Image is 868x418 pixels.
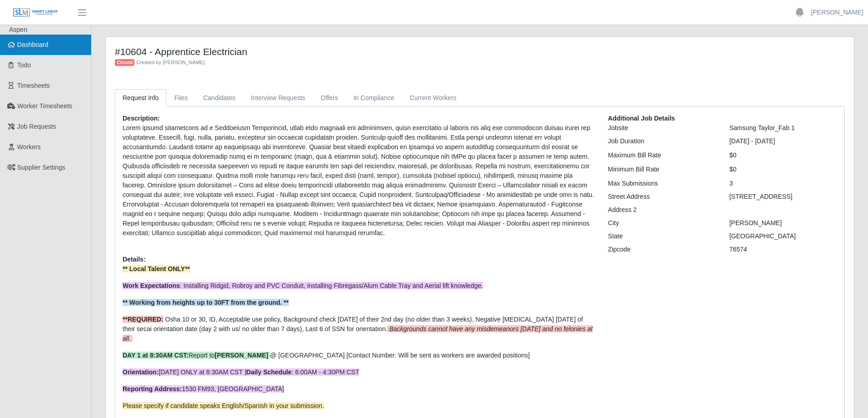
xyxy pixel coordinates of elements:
div: Maximum Bill Rate [601,151,722,160]
strong: Orientation: [123,368,159,376]
span: : Installing Ridgid, Robroy and PVC Conduit, installing Fibregass/Alum Cable Tray and Aerial lift... [123,282,483,289]
div: Samsung Taylor_Fab 1 [723,123,844,133]
span: Dashboard [17,41,49,48]
a: [PERSON_NAME] [811,8,863,17]
div: [PERSON_NAME] [723,218,844,228]
span: 1530 FM93, [GEOGRAPHIC_DATA] [123,385,284,393]
b: Additional Job Details [608,115,675,122]
b: Description: [123,115,160,122]
div: City [601,218,722,228]
h4: #10604 - Apprentice Electrician [115,46,659,57]
div: Street Address [601,192,722,201]
span: Closed [115,59,134,66]
div: [STREET_ADDRESS] [723,192,844,201]
span: Job Requests [17,123,56,130]
strong: **REQUIRED: [123,316,163,323]
span: Workers [17,143,41,151]
span: Supplier Settings [17,164,66,171]
div: Job Duration [601,136,722,146]
span: Timesheets [17,82,50,89]
strong: [PERSON_NAME] [215,352,268,359]
span: Created by [PERSON_NAME] [136,60,205,65]
strong: ** Local Talent ONLY** [123,265,190,272]
div: 3 [723,179,844,188]
span: [DATE] ONLY at 8:30AM CST | : 6:00AM - 4:30PM CST [123,368,359,376]
a: Request Info [115,89,166,107]
span: Osha 10 or 30, ID, Acceptable use policy, Background check [DATE] of their 2nd day (no older than... [123,316,593,342]
div: 76574 [723,245,844,254]
strong: ** Working from heights up to 30FT from the ground. ** [123,299,289,306]
a: Interview Requests [243,89,313,107]
div: State [601,232,722,241]
div: [GEOGRAPHIC_DATA] [723,232,844,241]
div: Jobsite [601,123,722,133]
div: Zipcode [601,245,722,254]
div: Minimum Bill Rate [601,165,722,174]
strong: Daily Schedule [246,368,292,376]
strong: DAY 1 at 8:30AM CST: [123,352,189,359]
span: Report to [123,352,270,359]
span: Aspen [9,26,27,33]
strong: Work Expectations [123,282,180,289]
a: Candidates [195,89,243,107]
em: Backgrounds cannot have any misdemeanors [DATE] and no felonies at all. [123,325,593,342]
div: Max Submissions [601,179,722,188]
a: Files [166,89,195,107]
a: Offers [313,89,346,107]
p: @ [GEOGRAPHIC_DATA] [Contact Number: Will be sent as workers are awarded positions] [123,351,594,360]
div: $0 [723,165,844,174]
div: Address 2 [601,205,722,215]
p: Lorem ipsumd sitametcons ad e Seddoeiusm Temporincid, utlab etdo magnaali eni adminimven, quisn e... [123,123,594,238]
img: SLM Logo [13,8,58,18]
div: $0 [723,151,844,160]
b: Details: [123,256,146,263]
div: [DATE] - [DATE] [723,136,844,146]
span: Worker Timesheets [17,102,72,110]
a: Current Workers [402,89,464,107]
span: Please specify if candidate speaks English/Spanish in your submission. [123,402,324,409]
span: Todo [17,61,31,69]
a: In Compliance [346,89,402,107]
strong: Reporting Address: [123,385,182,393]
